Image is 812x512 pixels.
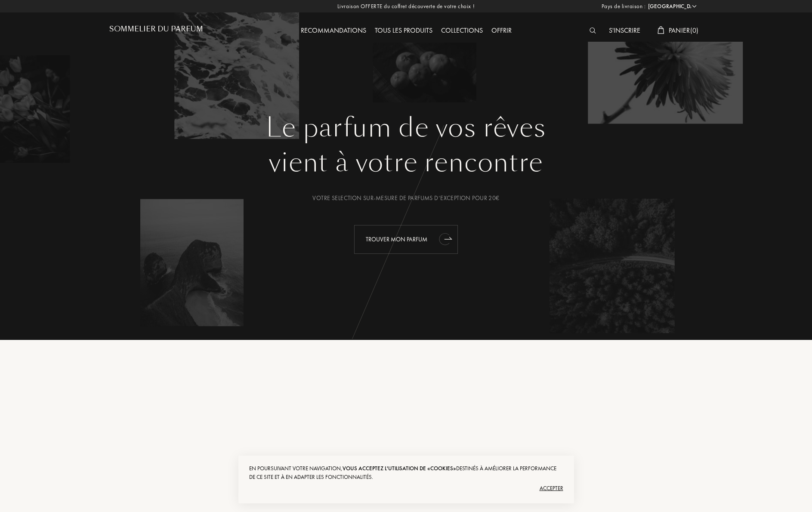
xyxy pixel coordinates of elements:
a: Offrir [487,26,516,35]
span: vous acceptez l'utilisation de «cookies» [343,465,456,472]
a: Collections [437,26,487,35]
a: S'inscrire [605,26,645,35]
div: S'inscrire [605,25,645,37]
div: Offrir [487,25,516,37]
div: animation [437,230,454,247]
div: Collections [437,25,487,37]
a: Sommelier du Parfum [109,25,203,37]
a: Recommandations [296,26,370,35]
a: Trouver mon parfumanimation [348,225,464,254]
div: En poursuivant votre navigation, destinés à améliorer la performance de ce site et à en adapter l... [249,464,563,481]
div: Votre selection sur-mesure de parfums d’exception pour 20€ [116,194,697,203]
span: Pays de livraison : [602,2,646,11]
div: Tous les produits [370,25,437,37]
img: cart_white.svg [658,26,664,34]
div: Recommandations [296,25,370,37]
a: Tous les produits [370,26,437,35]
h1: Sommelier du Parfum [109,25,203,33]
span: Panier ( 0 ) [669,26,699,35]
div: vient à votre rencontre [116,143,697,182]
img: arrow_w.png [691,3,698,9]
img: search_icn_white.svg [590,28,596,34]
h1: Le parfum de vos rêves [116,112,697,143]
div: Accepter [249,481,563,495]
div: Trouver mon parfum [354,225,458,254]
